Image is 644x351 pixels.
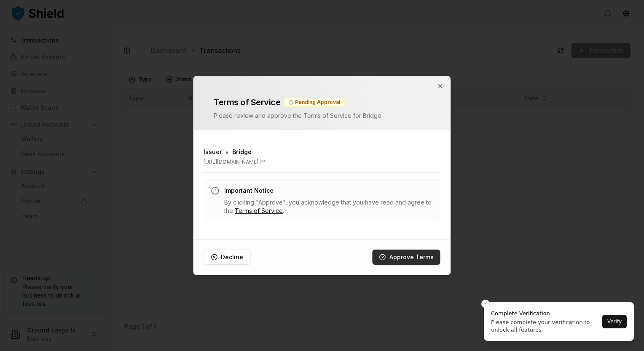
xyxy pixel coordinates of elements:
a: [URL][DOMAIN_NAME] [204,159,440,165]
h3: Important Notice [224,186,433,195]
div: Pending Approval [284,98,345,107]
span: • [225,147,229,157]
h3: Issuer [204,148,222,156]
p: Please review and approve the Terms of Service for Bridge . [214,112,430,120]
button: Decline [204,250,250,265]
button: Approve Terms [373,250,440,265]
h2: Terms of Service [214,96,280,108]
p: By clicking "Approve", you acknowledge that you have read and agree to the . [224,198,433,215]
span: Bridge [232,148,252,156]
a: Terms of Service [235,207,283,214]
